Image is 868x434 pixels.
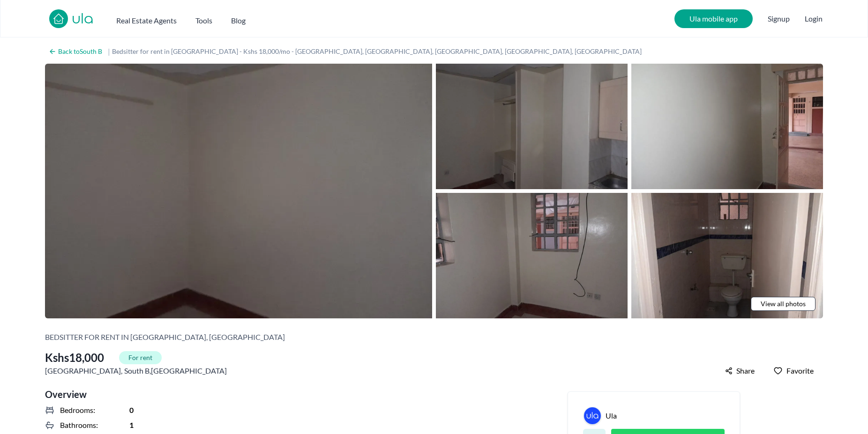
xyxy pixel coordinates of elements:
[45,350,104,365] span: Kshs 18,000
[786,365,814,376] span: Favorite
[751,297,816,311] a: View all photos
[584,407,601,425] a: Ula
[124,365,150,376] a: South B
[436,193,628,318] img: Bedsitter for rent in South B - Kshs 18,000/mo - near Nerkwo Restaurant, Plainsview Rd, Nairobi, ...
[116,11,177,26] button: Real Estate Agents
[119,351,162,364] span: For rent
[129,419,134,431] span: 1
[60,419,98,431] span: Bathrooms:
[45,45,106,58] a: Back toSouth B
[195,11,212,26] button: Tools
[631,64,823,189] img: Bedsitter for rent in South B - Kshs 18,000/mo - near Nerkwo Restaurant, Plainsview Rd, Nairobi, ...
[45,331,285,343] h2: Bedsitter for rent in [GEOGRAPHIC_DATA], [GEOGRAPHIC_DATA]
[45,388,526,401] h2: Overview
[606,410,617,421] a: Ula
[231,15,246,26] h2: Blog
[768,9,790,28] span: Signup
[116,11,264,26] nav: Main
[195,15,212,26] h2: Tools
[45,365,227,376] span: [GEOGRAPHIC_DATA] , , [GEOGRAPHIC_DATA]
[72,11,94,28] a: ula
[436,64,628,189] img: Bedsitter for rent in South B - Kshs 18,000/mo - near Nerkwo Restaurant, Plainsview Rd, Nairobi, ...
[58,47,102,56] h2: Back to South B
[736,365,755,376] span: Share
[584,407,601,424] img: Ula
[805,13,823,24] button: Login
[761,299,806,309] span: View all photos
[108,46,110,57] span: |
[45,64,432,318] img: Bedsitter for rent in South B - Kshs 18,000/mo - near Nerkwo Restaurant, Plainsview Rd, Nairobi, ...
[112,47,651,56] h1: Bedsitter for rent in [GEOGRAPHIC_DATA] - Kshs 18,000/mo - [GEOGRAPHIC_DATA], [GEOGRAPHIC_DATA], ...
[129,405,134,416] span: 0
[674,9,753,28] a: Ula mobile app
[60,405,95,416] span: Bedrooms:
[231,11,246,26] a: Blog
[116,15,177,26] h2: Real Estate Agents
[631,193,823,318] img: Bedsitter for rent in South B - Kshs 18,000/mo - near Nerkwo Restaurant, Plainsview Rd, Nairobi, ...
